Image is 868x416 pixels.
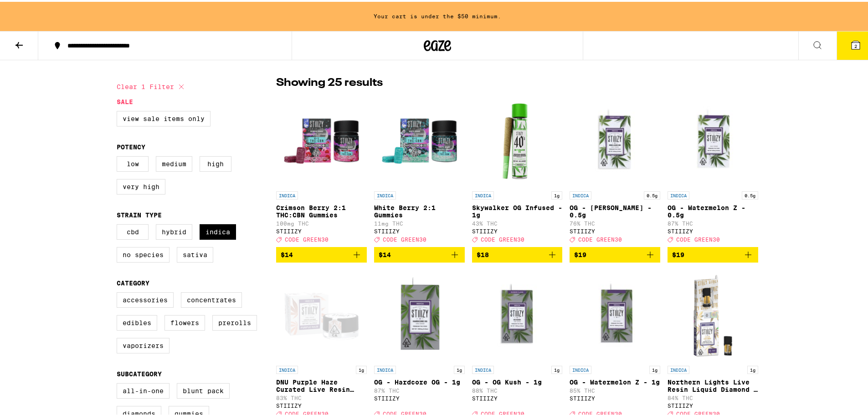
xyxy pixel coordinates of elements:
[668,393,758,399] p: 84% THC
[177,381,230,397] label: Blunt Pack
[374,94,465,245] a: Open page for White Berry 2:1 Gummies from STIIIZY
[668,245,758,261] button: Add to bag
[668,377,758,391] p: Northern Lights Live Resin Liquid Diamond - 1g
[374,268,465,359] img: STIIIZY - OG - Hardcore OG - 1g
[472,94,563,245] a: Open page for Skywalker OG Infused - 1g from STIIIZY
[285,410,329,416] span: CODE GREEN30
[578,235,622,241] span: CODE GREEN30
[472,394,563,400] div: STIIIZY
[676,235,720,241] span: CODE GREEN30
[177,245,213,261] label: Sativa
[742,190,758,198] p: 0.5g
[374,386,465,392] p: 87% THC
[570,364,591,372] p: INDICA
[200,154,231,170] label: High
[551,190,562,198] p: 1g
[117,245,169,261] label: No Species
[570,386,660,392] p: 85% THC
[747,364,758,372] p: 1g
[117,74,187,96] button: Clear 1 filter
[477,249,489,257] span: $18
[117,278,149,285] legend: Category
[570,377,660,384] p: OG - Watermelon Z - 1g
[374,202,465,217] p: White Berry 2:1 Gummies
[649,364,660,372] p: 1g
[570,219,660,225] p: 76% THC
[383,410,426,416] span: CODE GREEN30
[472,386,563,392] p: 88% THC
[156,222,192,238] label: Hybrid
[578,410,622,416] span: CODE GREEN30
[276,401,367,407] div: STIIIZY
[472,202,563,217] p: Skywalker OG Infused - 1g
[472,226,563,232] div: STIIIZY
[481,410,524,416] span: CODE GREEN30
[854,42,857,47] span: 2
[672,249,684,257] span: $19
[472,190,494,198] p: INDICA
[281,249,293,257] span: $14
[212,313,257,329] label: Prerolls
[570,226,660,232] div: STIIIZY
[276,377,367,391] p: DNU Purple Haze Curated Live Resin Sauce - 1g
[117,109,211,125] label: View Sale Items Only
[181,290,242,306] label: Concentrates
[200,222,236,238] label: Indica
[644,190,660,198] p: 0.5g
[570,190,591,198] p: INDICA
[374,226,465,232] div: STIIIZY
[570,268,660,359] img: STIIIZY - OG - Watermelon Z - 1g
[276,94,367,245] a: Open page for Crimson Berry 2:1 THC:CBN Gummies from STIIIZY
[117,222,149,238] label: CBD
[164,313,205,329] label: Flowers
[117,369,162,376] legend: Subcategory
[276,94,367,185] img: STIIIZY - Crimson Berry 2:1 THC:CBN Gummies
[374,190,396,198] p: INDICA
[379,249,391,257] span: $14
[668,226,758,232] div: STIIIZY
[276,393,367,399] p: 83% THC
[668,202,758,217] p: OG - Watermelon Z - 0.5g
[472,219,563,225] p: 43% THC
[570,394,660,400] div: STIIIZY
[668,364,689,372] p: INDICA
[276,202,367,217] p: Crimson Berry 2:1 THC:CBN Gummies
[668,94,758,185] img: STIIIZY - OG - Watermelon Z - 0.5g
[374,94,465,185] img: STIIIZY - White Berry 2:1 Gummies
[117,313,157,329] label: Edibles
[117,381,169,397] label: All-In-One
[117,290,174,306] label: Accessories
[676,410,720,416] span: CODE GREEN30
[276,364,298,372] p: INDICA
[276,226,367,232] div: STIIIZY
[570,94,660,185] img: STIIIZY - OG - King Louis XIII - 0.5g
[472,268,563,359] img: STIIIZY - OG - OG Kush - 1g
[117,154,149,170] label: Low
[117,142,145,149] legend: Potency
[472,377,563,384] p: OG - OG Kush - 1g
[374,364,396,372] p: INDICA
[285,235,329,241] span: CODE GREEN30
[454,364,465,372] p: 1g
[481,235,524,241] span: CODE GREEN30
[668,94,758,245] a: Open page for OG - Watermelon Z - 0.5g from STIIIZY
[551,364,562,372] p: 1g
[570,94,660,245] a: Open page for OG - King Louis XIII - 0.5g from STIIIZY
[117,177,165,193] label: Very High
[668,268,758,359] img: STIIIZY - Northern Lights Live Resin Liquid Diamond - 1g
[570,202,660,217] p: OG - [PERSON_NAME] - 0.5g
[5,6,66,14] span: Hi. Need any help?
[374,377,465,384] p: OG - Hardcore OG - 1g
[472,245,563,261] button: Add to bag
[276,74,383,89] p: Showing 25 results
[117,336,169,352] label: Vaporizers
[156,154,192,170] label: Medium
[117,210,162,217] legend: Strain Type
[374,219,465,225] p: 11mg THC
[356,364,367,372] p: 1g
[472,364,494,372] p: INDICA
[117,96,133,104] legend: Sale
[570,245,660,261] button: Add to bag
[668,190,689,198] p: INDICA
[668,401,758,407] div: STIIIZY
